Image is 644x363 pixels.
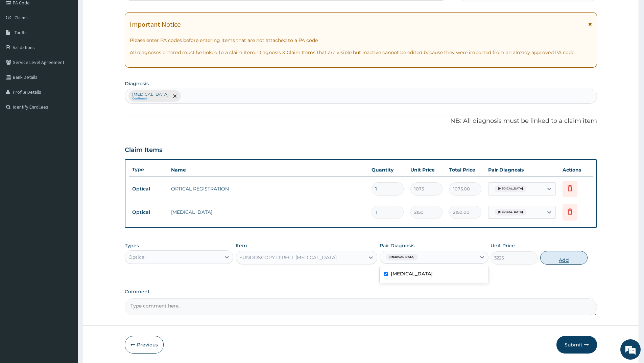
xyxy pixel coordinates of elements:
[15,29,27,36] span: Tariffs
[130,21,181,28] h1: Important Notice
[125,117,597,126] p: NB: All diagnosis must be linked to a claim item
[13,34,27,51] img: d_794563401_company_1708531726252_794563401
[35,38,114,47] div: Chat with us now
[368,163,407,177] th: Quantity
[407,163,446,177] th: Unit Price
[3,185,129,208] textarea: Type your message and hit 'Enter'
[125,243,139,249] label: Types
[128,254,146,260] div: Optical
[132,92,169,97] p: [MEDICAL_DATA]
[129,163,168,176] th: Type
[125,336,164,354] button: Previous
[125,146,162,154] h3: Claim Items
[125,289,597,295] label: Comment
[168,182,368,196] td: OPTICAL REGISTRATION
[125,80,149,87] label: Diagnosis
[129,206,168,219] td: Optical
[236,242,247,249] label: Item
[168,163,368,177] th: Name
[391,270,433,277] label: [MEDICAL_DATA]
[540,251,588,265] button: Add
[446,163,485,177] th: Total Price
[495,185,526,192] span: [MEDICAL_DATA]
[111,3,127,20] div: Minimize live chat window
[491,242,515,249] label: Unit Price
[15,15,28,21] span: Claims
[380,242,414,249] label: Pair Diagnosis
[559,163,593,177] th: Actions
[495,209,526,215] span: [MEDICAL_DATA]
[132,97,169,100] small: Confirmed
[172,93,178,99] span: remove selection option
[556,336,597,354] button: Submit
[168,205,368,219] td: [MEDICAL_DATA]
[485,163,559,177] th: Pair Diagnosis
[130,49,592,56] p: All diagnoses entered must be linked to a claim item. Diagnosis & Claim Items that are visible bu...
[239,254,337,261] div: FUNDOSCOPY DIRECT [MEDICAL_DATA]
[39,85,93,154] span: We're online!
[129,183,168,195] td: Optical
[130,37,592,44] p: Please enter PA codes before entering items that are not attached to a PA code
[386,254,418,260] span: [MEDICAL_DATA]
